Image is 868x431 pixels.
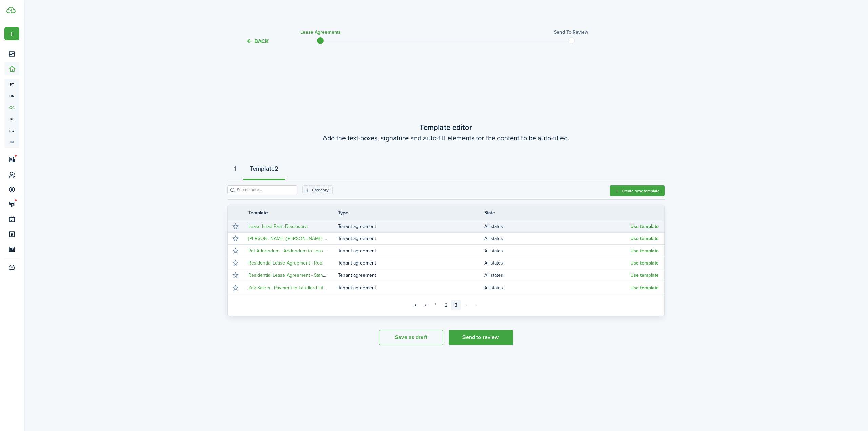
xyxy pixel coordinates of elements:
[312,187,329,193] filter-tag-label: Category
[610,185,665,196] button: Create new template
[484,283,630,292] td: All states
[6,7,16,13] img: TenantCloud
[248,223,308,230] a: Lease Lead Paint Disclosure
[231,222,240,231] button: Mark as favourite
[630,273,659,278] button: Use template
[248,284,413,291] a: Zek Salem - Payment to Landlord Information - Addendum to Lease Agreement
[248,259,341,267] a: Residential Lease Agreement - Room Rental
[4,136,19,148] a: in
[231,234,240,243] button: Mark as favourite
[234,164,236,173] strong: 1
[338,283,484,292] td: Tenant agreement
[441,300,451,310] a: 2
[302,185,333,194] filter-tag: Open filter
[630,224,659,229] button: Use template
[300,28,341,36] h3: Lease Agreements
[4,79,19,90] a: pt
[227,122,665,133] wizard-step-header-title: Template editor
[484,222,630,231] td: All states
[231,258,240,268] button: Mark as favourite
[484,271,630,280] td: All states
[338,209,484,216] th: Type
[338,246,484,255] td: Tenant agreement
[484,234,630,243] td: All states
[4,125,19,136] a: eq
[250,164,275,173] strong: Template
[4,27,19,40] button: Open menu
[630,260,659,266] button: Use template
[410,300,420,310] a: First
[431,300,441,310] a: 1
[248,235,372,242] a: [PERSON_NAME] ([PERSON_NAME] to Landlord Information
[449,330,513,345] button: Send to review
[4,113,19,125] a: kl
[338,271,484,280] td: Tenant agreement
[379,330,443,345] button: Save as draft
[451,300,461,310] a: 3
[630,285,659,291] button: Use template
[630,236,659,241] button: Use template
[630,248,659,254] button: Use template
[4,90,19,102] a: un
[484,209,630,216] th: State
[484,258,630,268] td: All states
[231,271,240,280] button: Mark as favourite
[227,133,665,143] wizard-step-header-description: Add the text-boxes, signature and auto-fill elements for the content to be auto-filled.
[554,28,588,36] h3: Send to review
[231,283,240,292] button: Mark as favourite
[338,258,484,268] td: Tenant agreement
[338,222,484,231] td: Tenant agreement
[231,246,240,256] button: Mark as favourite
[484,246,630,255] td: All states
[461,300,471,310] a: Next
[243,209,338,216] th: Template
[4,102,19,113] a: oc
[338,234,484,243] td: Tenant agreement
[420,300,431,310] a: Previous
[235,187,295,193] input: Search here...
[246,38,269,45] button: Back
[471,300,481,310] a: Last
[248,272,348,279] a: Residential Lease Agreement - Standard VRLTA
[248,247,351,254] a: Pet Addendum - Addendum to Lease Agreement
[275,164,278,173] strong: 2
